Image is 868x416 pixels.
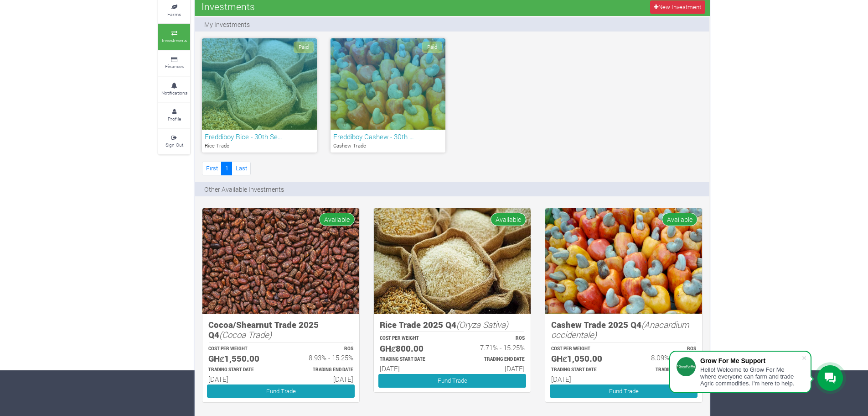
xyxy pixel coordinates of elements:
[550,384,697,398] a: Fund Trade
[491,213,526,226] span: Available
[632,353,696,362] h6: 8.09% - 15.28%
[380,356,444,363] p: Estimated Trading Start Date
[204,184,284,194] p: Other Available Investments
[205,132,314,141] h6: Freddiboy Rice - 30th Se…
[232,162,251,175] a: Last
[289,375,353,383] h6: [DATE]
[208,346,273,353] p: COST PER WEIGHT
[460,335,525,342] p: ROS
[380,320,525,330] h5: Rice Trade 2025 Q4
[551,319,689,341] i: (Anacardium occidentale)
[460,356,525,363] p: Estimated Trading End Date
[460,343,525,352] h6: 7.71% - 15.25%
[205,142,314,150] p: Rice Trade
[331,38,445,153] a: Paid Freddiboy Cashew - 30th … Cashew Trade
[158,24,190,49] a: Investments
[208,320,353,340] h5: Cocoa/Shearnut Trade 2025 Q4
[158,103,190,128] a: Profile
[319,213,355,226] span: Available
[202,162,251,175] nav: Page Navigation
[632,367,696,374] p: Estimated Trading End Date
[158,51,190,76] a: Finances
[168,116,181,122] small: Profile
[333,142,443,150] p: Cashew Trade
[700,357,801,364] div: Grow For Me Support
[202,38,317,153] a: Paid Freddiboy Rice - 30th Se… Rice Trade
[551,320,696,340] h5: Cashew Trade 2025 Q4
[202,208,359,314] img: growforme image
[202,162,222,175] a: First
[289,353,353,362] h6: 8.93% - 15.25%
[158,77,190,102] a: Notifications
[167,11,181,17] small: Farms
[380,335,444,342] p: COST PER WEIGHT
[662,213,697,226] span: Available
[700,366,801,387] div: Hello! Welcome to Grow For Me where everyone can farm and trade Agric commodities. I'm here to help.
[632,375,696,383] h6: [DATE]
[632,346,696,353] p: ROS
[551,353,615,364] h5: GHȼ1,050.00
[378,374,526,387] a: Fund Trade
[551,367,615,374] p: Estimated Trading Start Date
[219,329,272,340] i: (Cocoa Trade)
[165,142,183,148] small: Sign Out
[294,42,314,53] span: Paid
[208,367,273,374] p: Estimated Trading Start Date
[422,42,442,53] span: Paid
[161,90,187,96] small: Notifications
[208,375,273,383] h6: [DATE]
[380,364,444,373] h6: [DATE]
[374,208,531,314] img: growforme image
[551,346,615,353] p: COST PER WEIGHT
[460,364,525,373] h6: [DATE]
[204,20,250,29] p: My Investments
[165,63,184,69] small: Finances
[551,375,615,383] h6: [DATE]
[158,129,190,154] a: Sign Out
[650,0,705,14] a: New Investment
[333,132,443,141] h6: Freddiboy Cashew - 30th …
[545,208,702,314] img: growforme image
[380,343,444,354] h5: GHȼ800.00
[208,353,273,364] h5: GHȼ1,550.00
[289,367,353,374] p: Estimated Trading End Date
[289,346,353,353] p: ROS
[162,37,187,43] small: Investments
[456,319,508,330] i: (Oryza Sativa)
[207,384,355,398] a: Fund Trade
[221,162,232,175] a: 1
